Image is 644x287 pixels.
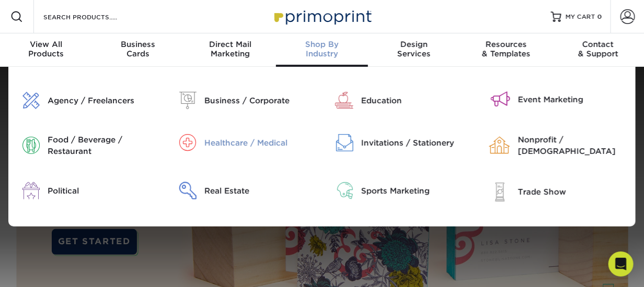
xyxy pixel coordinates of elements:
[42,10,144,23] input: SEARCH PRODUCTS.....
[204,137,314,149] div: Healthcare / Medical
[552,33,644,67] a: Contact& Support
[368,33,460,67] a: DesignServices
[270,5,374,28] img: Primoprint
[487,182,628,201] a: Trade Show
[16,134,157,157] a: Food / Beverage / Restaurant
[204,95,314,106] div: Business / Corporate
[330,134,471,151] a: Invitations / Stationery
[92,33,184,67] a: BusinessCards
[173,92,314,109] a: Business / Corporate
[487,134,628,157] a: Nonprofit / [DEMOGRAPHIC_DATA]
[184,40,276,49] span: Direct Mail
[48,95,157,106] div: Agency / Freelancers
[460,40,552,58] div: & Templates
[597,13,602,20] span: 0
[566,13,595,21] span: MY CART
[608,252,634,277] div: Open Intercom Messenger
[276,40,368,58] div: Industry
[276,40,368,49] span: Shop By
[184,33,276,67] a: Direct MailMarketing
[518,186,628,198] div: Trade Show
[204,185,314,197] div: Real Estate
[361,95,471,106] div: Education
[276,33,368,67] a: Shop ByIndustry
[361,185,471,197] div: Sports Marketing
[92,40,184,49] span: Business
[361,137,471,149] div: Invitations / Stationery
[368,40,460,58] div: Services
[330,182,471,199] a: Sports Marketing
[16,92,157,109] a: Agency / Freelancers
[368,40,460,49] span: Design
[173,182,314,199] a: Real Estate
[518,134,628,157] div: Nonprofit / [DEMOGRAPHIC_DATA]
[48,185,157,197] div: Political
[330,92,471,109] a: Education
[487,92,628,107] a: Event Marketing
[460,33,552,67] a: Resources& Templates
[460,40,552,49] span: Resources
[518,94,628,105] div: Event Marketing
[184,40,276,58] div: Marketing
[173,134,314,151] a: Healthcare / Medical
[552,40,644,58] div: & Support
[16,182,157,199] a: Political
[48,134,157,157] div: Food / Beverage / Restaurant
[92,40,184,58] div: Cards
[552,40,644,49] span: Contact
